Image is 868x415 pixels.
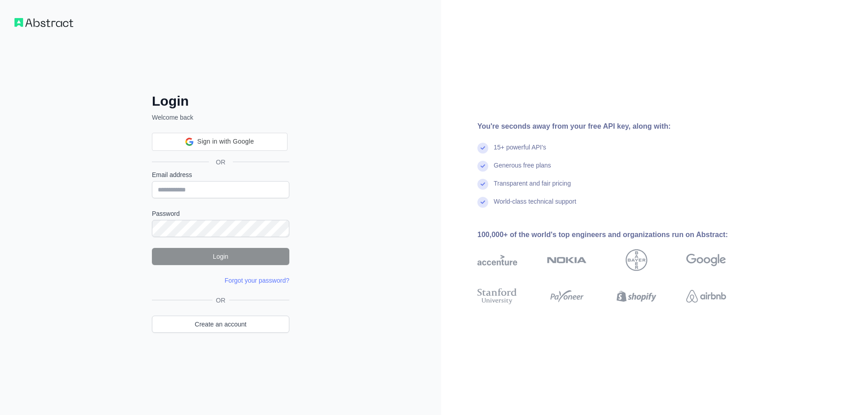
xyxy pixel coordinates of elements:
[494,161,551,179] div: Generous free plans
[477,121,755,132] div: You're seconds away from your free API key, along with:
[547,286,587,306] img: payoneer
[152,113,289,122] p: Welcome back
[494,143,546,161] div: 15+ powerful API's
[494,179,571,197] div: Transparent and fair pricing
[477,229,755,240] div: 100,000+ of the world's top engineers and organizations run on Abstract:
[152,248,289,265] button: Login
[212,296,229,305] span: OR
[152,316,289,333] a: Create an account
[617,286,656,306] img: shopify
[477,249,517,271] img: accenture
[225,277,289,284] a: Forgot your password?
[477,143,488,154] img: check mark
[477,179,488,190] img: check mark
[152,209,289,218] label: Password
[477,286,517,306] img: stanford university
[14,18,73,27] img: Workflow
[209,158,233,167] span: OR
[197,137,254,146] span: Sign in with Google
[477,197,488,208] img: check mark
[547,249,587,271] img: nokia
[494,197,576,215] div: World-class technical support
[477,161,488,172] img: check mark
[152,170,289,179] label: Email address
[152,133,288,151] div: Sign in with Google
[686,249,726,271] img: google
[626,249,647,271] img: bayer
[686,286,726,306] img: airbnb
[152,93,289,109] h2: Login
